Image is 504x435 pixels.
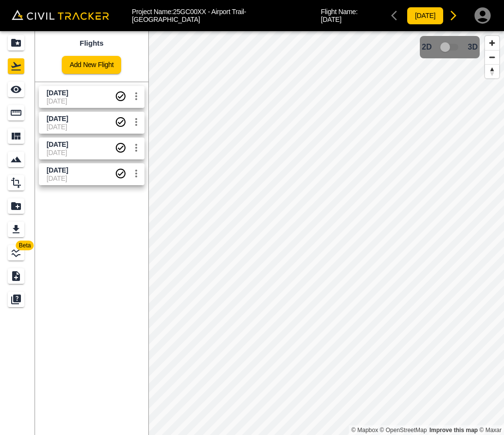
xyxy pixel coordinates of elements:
[430,427,478,434] a: Map feedback
[485,64,499,78] button: Reset bearing to north
[407,7,444,25] button: [DATE]
[422,43,432,52] span: 2D
[148,31,504,435] canvas: Map
[380,427,427,434] a: OpenStreetMap
[132,8,313,24] p: Project Name: 25GC00XX - Airport Trail-[GEOGRAPHIC_DATA]
[436,38,464,56] span: 3D model not uploaded yet
[485,36,499,50] button: Zoom in
[321,16,342,23] span: [DATE]
[485,50,499,64] button: Zoom out
[12,10,109,20] img: Civil Tracker
[321,8,379,24] p: Flight Name:
[468,43,478,52] span: 3D
[351,427,378,434] a: Mapbox
[479,427,502,434] a: Maxar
